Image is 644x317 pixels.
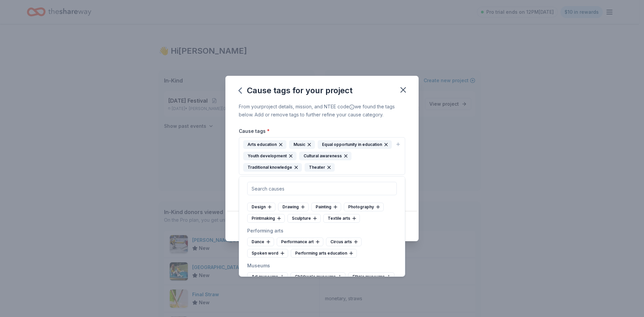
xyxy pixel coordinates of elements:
div: Arts education [243,140,286,149]
div: Printmaking [247,214,285,223]
label: Cause tags [239,128,270,135]
div: Sculpture [287,214,321,223]
div: Music [289,140,315,149]
div: Museums [247,262,397,270]
div: Performance art [277,237,323,246]
div: Painting [311,203,341,211]
div: Spoken word [247,249,288,258]
div: Cultural awareness [299,152,352,160]
div: Youth development [243,152,297,160]
div: Photography [344,203,384,211]
div: Cause tags for your project [239,85,353,96]
div: Drawing [278,203,309,211]
div: Children's museums [290,272,345,281]
div: Dance [247,237,274,246]
div: Circus arts [326,237,362,246]
div: Performing arts education [291,249,357,258]
div: Traditional knowledge [243,163,302,172]
button: Arts educationMusicEqual opportunity in educationYouth developmentCultural awarenessTraditional k... [239,137,405,175]
div: Ethnic museums [348,272,394,281]
div: Art museums [247,272,288,281]
div: Textile arts [323,214,360,223]
div: Theater [305,163,335,172]
div: Performing arts [247,227,397,235]
div: From your project details, mission, and NTEE code we found the tags below. Add or remove tags to ... [239,103,405,119]
div: Equal opportunity in education [318,140,392,149]
input: Search causes [247,182,397,195]
div: Design [247,203,275,211]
